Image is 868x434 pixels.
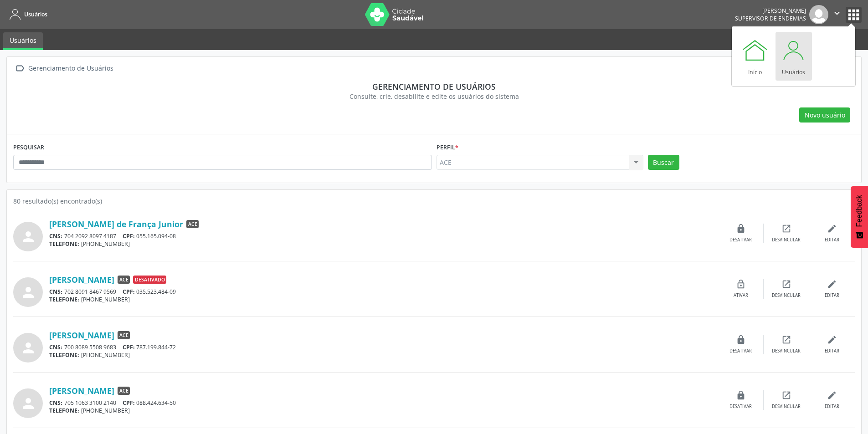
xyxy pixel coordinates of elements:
[13,196,855,206] div: 80 resultado(s) encontrado(s)
[13,62,115,75] a:  Gerenciamento de Usuários
[6,7,47,22] a: Usuários
[49,343,62,351] span: CNS:
[186,220,199,228] span: ACE
[49,232,718,240] div: 704 2092 8097 4187 055.165.094-08
[737,32,773,81] a: Início
[49,399,718,407] div: 705 1063 3100 2140 088.424.634-50
[832,8,842,18] i: 
[20,82,848,92] div: Gerenciamento de usuários
[437,141,458,155] label: Perfil
[123,343,135,351] span: CPF:
[827,390,837,400] i: edit
[49,386,114,396] a: [PERSON_NAME]
[49,351,79,359] span: TELEFONE:
[49,219,183,229] a: [PERSON_NAME] de França Junior
[855,195,863,227] span: Feedback
[49,240,718,248] div: [PHONE_NUMBER]
[729,237,752,243] div: Desativar
[781,224,791,234] i: open_in_new
[118,387,130,395] span: ACE
[805,110,845,120] span: Novo usuário
[827,335,837,345] i: edit
[13,141,44,155] label: PESQUISAR
[846,7,862,23] button: apps
[827,224,837,234] i: edit
[734,292,748,299] div: Ativar
[825,348,839,354] div: Editar
[736,335,746,345] i: lock
[49,296,718,303] div: [PHONE_NUMBER]
[851,186,868,248] button: Feedback - Mostrar pesquisa
[827,279,837,289] i: edit
[736,279,746,289] i: lock_open
[772,348,801,354] div: Desvincular
[648,155,679,170] button: Buscar
[24,10,47,18] span: Usuários
[49,275,114,285] a: [PERSON_NAME]
[809,5,828,24] img: img
[49,407,79,414] span: TELEFONE:
[825,237,839,243] div: Editar
[825,292,839,299] div: Editar
[26,62,115,75] div: Gerenciamento de Usuários
[49,288,62,296] span: CNS:
[123,399,135,407] span: CPF:
[781,390,791,400] i: open_in_new
[49,330,114,340] a: [PERSON_NAME]
[49,288,718,296] div: 702 8091 8467 9569 035.523.484-09
[736,224,746,234] i: lock
[49,240,79,248] span: TELEFONE:
[729,403,752,410] div: Desativar
[828,5,846,24] button: 
[3,32,43,50] a: Usuários
[20,395,36,412] i: person
[772,403,801,410] div: Desvincular
[133,276,166,284] span: Desativado
[781,335,791,345] i: open_in_new
[772,237,801,243] div: Desvincular
[781,279,791,289] i: open_in_new
[49,399,62,407] span: CNS:
[49,296,79,303] span: TELEFONE:
[118,276,130,284] span: ACE
[20,92,848,101] div: Consulte, crie, desabilite e edite os usuários do sistema
[20,284,36,301] i: person
[123,288,135,296] span: CPF:
[799,107,850,123] button: Novo usuário
[729,348,752,354] div: Desativar
[20,229,36,245] i: person
[735,7,806,15] div: [PERSON_NAME]
[13,62,26,75] i: 
[776,32,812,81] a: Usuários
[825,403,839,410] div: Editar
[736,390,746,400] i: lock
[49,351,718,359] div: [PHONE_NUMBER]
[49,343,718,351] div: 700 8089 5508 9683 787.199.844-72
[772,292,801,299] div: Desvincular
[49,232,62,240] span: CNS:
[735,15,806,22] span: Supervisor de Endemias
[20,340,36,356] i: person
[49,407,718,414] div: [PHONE_NUMBER]
[123,232,135,240] span: CPF:
[118,331,130,339] span: ACE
